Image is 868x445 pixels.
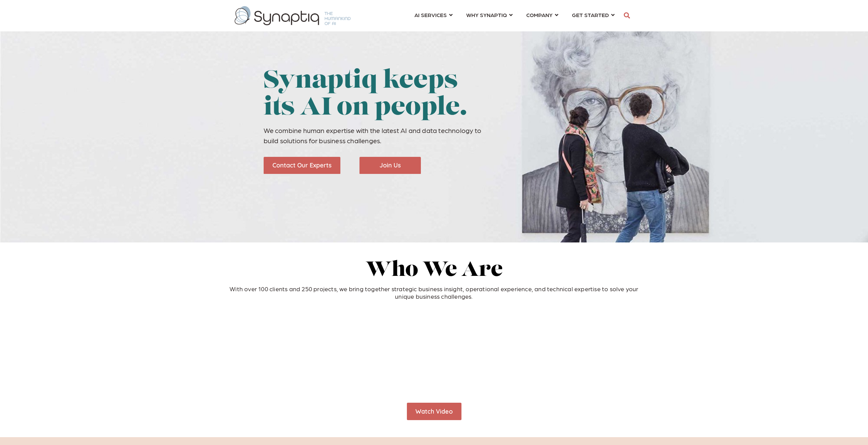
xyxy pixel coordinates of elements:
[235,6,351,25] img: synaptiq logo-1
[264,157,340,174] img: Contact Our Experts
[414,10,447,19] span: AI SERVICES
[466,9,513,21] a: WHY SYNAPTIQ
[230,285,639,300] p: With over 100 clients and 250 projects, we bring together strategic business insight, operational...
[264,125,488,146] p: We combine human expertise with the latest AI and data technology to build solutions for business...
[359,157,421,174] img: Join Us
[369,313,499,385] iframe: HubSpot Video
[408,3,621,28] nav: menu
[526,9,558,21] a: COMPANY
[230,313,359,385] iframe: HubSpot Video
[572,9,615,21] a: GET STARTED
[407,403,461,420] a: Watch Video
[466,10,507,19] span: WHY SYNAPTIQ
[230,259,639,282] h2: Who We Are
[264,69,467,121] span: Synaptiq keeps its AI on people.
[572,10,609,19] span: GET STARTED
[509,313,638,385] iframe: HubSpot Video
[414,9,453,21] a: AI SERVICES
[526,10,553,19] span: COMPANY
